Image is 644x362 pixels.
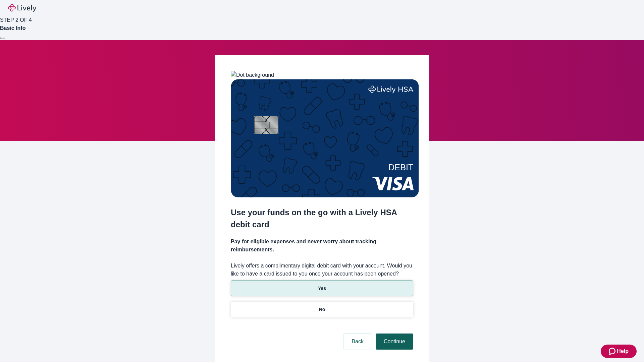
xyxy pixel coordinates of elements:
[231,238,413,254] h4: Pay for eligible expenses and never worry about tracking reimbursements.
[231,281,413,296] button: Yes
[318,285,326,292] p: Yes
[319,306,325,313] p: No
[376,334,413,350] button: Continue
[231,302,413,317] button: No
[609,347,617,355] svg: Zendesk support icon
[231,71,274,79] img: Dot background
[8,4,36,12] img: Lively
[231,262,413,278] label: Lively offers a complimentary digital debit card with your account. Would you like to have a card...
[617,347,629,355] span: Help
[231,79,419,197] img: Debit card
[231,206,413,231] h2: Use your funds on the go with a Lively HSA debit card
[343,334,372,350] button: Back
[601,345,637,358] button: Zendesk support iconHelp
